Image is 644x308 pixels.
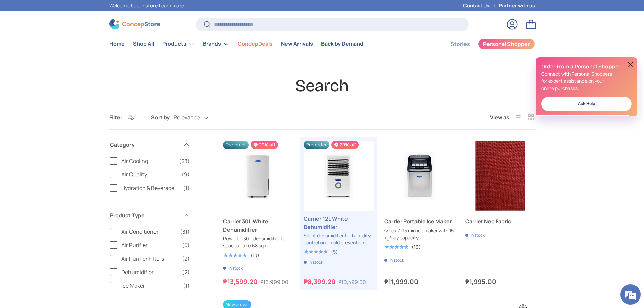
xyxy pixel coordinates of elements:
summary: Product Type [110,203,190,228]
span: Air Quality [121,170,177,179]
span: Ice Maker [121,282,179,290]
span: (31) [180,228,190,236]
span: (2) [182,268,190,276]
a: Carrier 30L White Dehumidifier [223,141,293,211]
a: Carrier 12L White Dehumidifier [304,215,374,231]
a: New Arrivals [281,37,313,50]
span: Air Cooling [121,157,175,165]
span: (28) [179,157,190,165]
a: Learn more [159,2,184,9]
span: Pre-order [223,141,249,149]
nav: Secondary [434,37,535,51]
a: Ask Help [541,97,632,111]
span: (1) [183,184,190,192]
a: Carrier Portable Ice Maker [384,217,454,226]
span: (9) [182,170,190,179]
a: Carrier Portable Ice Maker [384,141,454,211]
summary: Category [110,133,190,157]
a: Carrier 30L White Dehumidifier [223,217,293,234]
a: Carrier 12L White Dehumidifier [304,141,374,211]
span: 20% off [251,141,278,149]
a: Carrier Neo Fabric [465,217,535,226]
p: Connect with Personal Shoppers for expert assistance on your online purchases. [541,70,632,92]
h1: Search [109,75,535,96]
span: Filter [109,114,122,121]
img: ConcepStore [109,19,160,29]
span: (5) [182,241,190,249]
label: Sort by [151,113,174,121]
span: Product Type [110,211,179,219]
span: Relevance [174,114,200,121]
button: Relevance [174,112,222,123]
a: Partner with us [499,2,535,9]
a: Carrier Neo Fabric [465,141,535,211]
a: Back by Demand [321,37,363,50]
a: Home [109,37,125,50]
span: Pre-order [304,141,329,149]
span: Air Purifier [121,241,178,249]
span: Dehumidifier [121,268,178,276]
span: (2) [182,255,190,263]
a: Personal Shopper [478,39,535,49]
a: Stories [451,38,470,51]
span: Personal Shopper [483,41,530,47]
nav: Primary [109,37,363,51]
span: Air Conditioner [121,228,176,236]
p: Welcome to our store. [109,2,184,9]
span: Air Purifier Filters [121,255,178,263]
span: Category [110,141,179,149]
a: Shop All [133,37,154,50]
span: 20% off [331,141,359,149]
a: Contact Us [463,2,499,9]
summary: Products [158,37,199,51]
button: Filter [109,114,135,121]
h2: Order from a Personal Shopper! [541,63,632,70]
span: (1) [183,282,190,290]
span: Hydration & Beverage [121,184,179,192]
span: View as [490,113,509,121]
a: ConcepDeals [238,37,273,50]
summary: Brands [199,37,234,51]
